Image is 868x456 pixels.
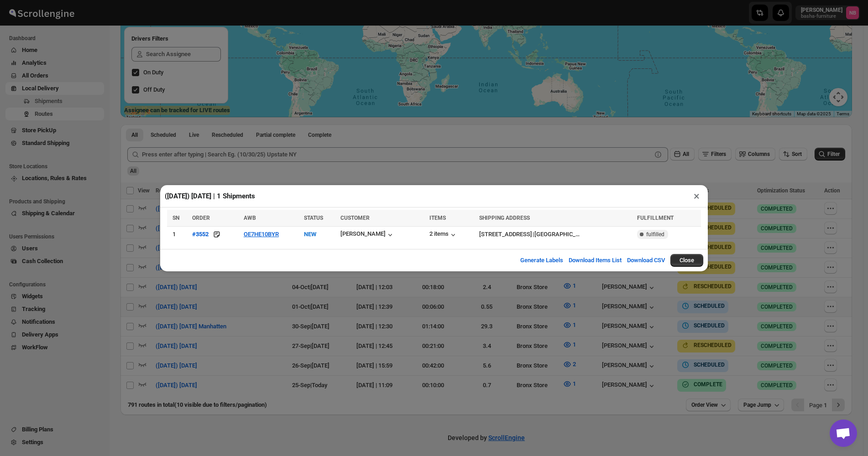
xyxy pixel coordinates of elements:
[165,192,255,201] h2: ([DATE]) [DATE] | 1 Shipments
[173,215,179,221] span: SN
[690,190,703,202] button: ×
[479,215,530,221] span: SHIPPING ADDRESS
[563,251,627,269] button: Download Items List
[429,215,446,221] span: ITEMS
[515,251,569,269] button: Generate Labels
[304,215,323,221] span: STATUS
[622,251,670,269] button: Download CSV
[340,230,395,239] button: [PERSON_NAME]
[192,231,209,238] div: #3552
[304,231,316,238] span: NEW
[479,230,632,239] div: |
[479,230,532,239] div: [STREET_ADDRESS]
[244,231,279,238] button: OE7HE10BYR
[192,215,210,221] span: ORDER
[534,230,580,239] div: [GEOGRAPHIC_DATA]
[340,215,370,221] span: CUSTOMER
[830,420,857,447] div: Open chat
[167,226,189,242] td: 1
[637,215,674,221] span: FULFILLMENT
[670,254,703,267] button: Close
[646,231,664,238] span: fulfilled
[244,215,256,221] span: AWB
[429,230,458,239] button: 2 items
[192,230,209,239] button: #3552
